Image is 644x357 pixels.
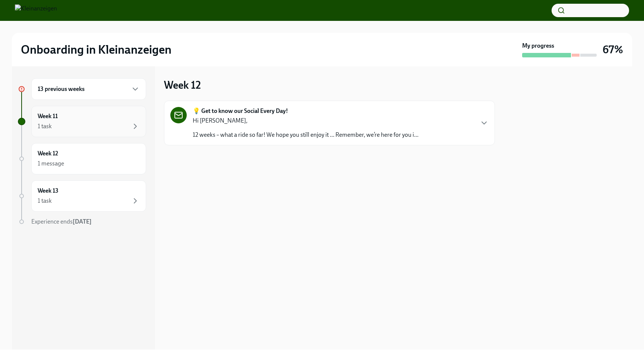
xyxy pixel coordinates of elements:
img: Kleinanzeigen [15,4,57,16]
strong: My progress [522,42,554,50]
div: 1 task [38,197,52,205]
h6: Week 12 [38,149,58,158]
h3: Week 12 [164,78,201,92]
h6: 13 previous weeks [38,85,85,93]
h6: Week 13 [38,187,59,195]
span: Experience ends [31,218,92,225]
div: 13 previous weeks [31,78,146,100]
div: 1 task [38,122,52,130]
h6: Week 11 [38,112,58,120]
a: Week 111 task [18,106,146,137]
h2: Onboarding in Kleinanzeigen [21,42,171,57]
a: Week 121 message [18,143,146,174]
strong: 💡 Get to know our Social Every Day! [193,107,288,115]
strong: [DATE] [73,218,92,225]
a: Week 131 task [18,180,146,212]
div: 1 message [38,159,64,168]
p: 12 weeks – what a ride so far! We hope you still enjoy it … Remember, we’re here for you i... [193,131,419,139]
h3: 67% [603,43,623,56]
p: Hi [PERSON_NAME], [193,117,419,125]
